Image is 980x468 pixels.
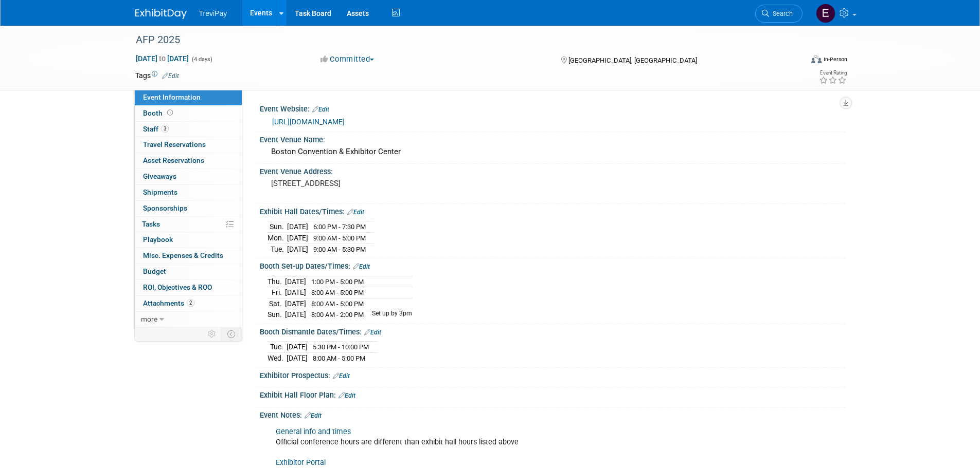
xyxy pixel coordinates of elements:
[157,54,167,63] span: to
[311,289,364,296] span: 8:00 AM - 5:00 PM
[313,246,366,253] span: 9:00 AM - 5:30 PM
[268,309,285,320] td: Sun.
[811,55,822,63] img: Format-Inperson.png
[268,353,287,364] td: Wed.
[285,276,306,287] td: [DATE]
[272,118,345,126] a: [URL][DOMAIN_NAME]
[135,248,242,264] a: Misc. Expenses & Credits
[285,298,306,309] td: [DATE]
[143,156,204,164] span: Asset Reservations
[199,9,227,17] span: TreviPay
[143,204,187,212] span: Sponsorships
[260,258,845,272] div: Booth Set-up Dates/Times:
[333,372,350,380] a: Edit
[311,278,364,286] span: 1:00 PM - 5:00 PM
[347,209,364,216] a: Edit
[568,57,697,64] span: [GEOGRAPHIC_DATA], [GEOGRAPHIC_DATA]
[260,368,845,381] div: Exhibitor Prospectus:
[143,125,169,133] span: Staff
[191,56,212,63] span: (4 days)
[162,72,179,80] a: Edit
[260,164,845,177] div: Event Venue Address:
[135,54,189,63] span: [DATE] [DATE]
[260,324,845,338] div: Booth Dismantle Dates/Times:
[287,353,308,364] td: [DATE]
[268,221,287,233] td: Sun.
[142,220,160,228] span: Tasks
[143,267,166,275] span: Budget
[260,407,845,421] div: Event Notes:
[287,244,308,254] td: [DATE]
[311,311,364,319] span: 8:00 AM - 2:00 PM
[276,427,351,436] a: General info and times
[313,223,366,231] span: 6:00 PM - 7:30 PM
[268,342,287,353] td: Tue.
[755,5,803,23] a: Search
[268,287,285,298] td: Fri.
[135,169,242,184] a: Giveaways
[268,298,285,309] td: Sat.
[135,70,179,81] td: Tags
[143,251,223,259] span: Misc. Expenses & Credits
[317,54,378,65] button: Committed
[135,106,242,121] a: Booth
[143,109,175,117] span: Booth
[305,412,322,419] a: Edit
[135,153,242,169] a: Asset Reservations
[141,315,157,323] span: more
[135,312,242,327] a: more
[271,179,492,188] pre: [STREET_ADDRESS]
[366,309,412,320] td: Set up by 3pm
[132,31,787,49] div: AFP 2025
[165,109,175,117] span: Booth not reserved yet
[143,299,194,307] span: Attachments
[268,233,287,244] td: Mon.
[135,137,242,153] a: Travel Reservations
[143,188,177,196] span: Shipments
[221,327,242,341] td: Toggle Event Tabs
[287,221,308,233] td: [DATE]
[311,300,364,308] span: 8:00 AM - 5:00 PM
[260,101,845,115] div: Event Website:
[313,234,366,242] span: 9:00 AM - 5:00 PM
[260,387,845,401] div: Exhibit Hall Floor Plan:
[260,204,845,217] div: Exhibit Hall Dates/Times:
[135,217,242,232] a: Tasks
[203,327,221,341] td: Personalize Event Tab Strip
[135,185,242,200] a: Shipments
[143,93,201,101] span: Event Information
[143,235,173,244] span: Playbook
[268,144,838,160] div: Boston Convention & Exhibitor Center
[187,299,194,307] span: 2
[769,10,793,17] span: Search
[135,90,242,105] a: Event Information
[276,458,326,467] a: Exhibitor Portal
[135,232,242,248] a: Playbook
[268,276,285,287] td: Thu.
[816,4,835,23] img: Eric Shipe
[135,9,187,19] img: ExhibitDay
[819,70,847,76] div: Event Rating
[143,140,206,148] span: Travel Reservations
[135,122,242,137] a: Staff3
[823,55,847,63] div: In-Person
[135,201,242,216] a: Sponsorships
[353,263,370,270] a: Edit
[742,53,848,69] div: Event Format
[161,125,169,133] span: 3
[268,244,287,254] td: Tue.
[338,392,355,399] a: Edit
[135,296,242,311] a: Attachments2
[143,283,212,291] span: ROI, Objectives & ROO
[260,132,845,145] div: Event Venue Name:
[143,172,176,180] span: Giveaways
[287,233,308,244] td: [DATE]
[313,354,365,362] span: 8:00 AM - 5:00 PM
[285,287,306,298] td: [DATE]
[312,106,329,113] a: Edit
[287,342,308,353] td: [DATE]
[135,280,242,295] a: ROI, Objectives & ROO
[135,264,242,279] a: Budget
[364,329,381,336] a: Edit
[285,309,306,320] td: [DATE]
